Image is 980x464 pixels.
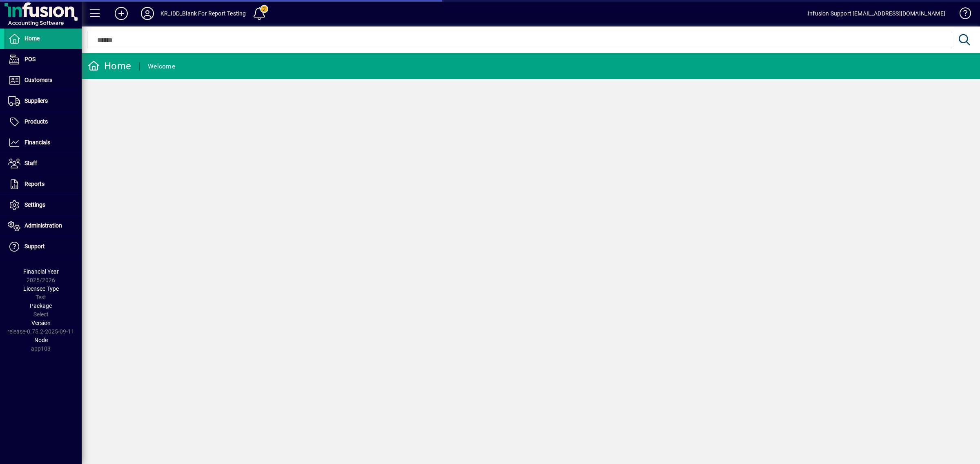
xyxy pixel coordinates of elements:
[4,216,82,236] a: Administration
[108,6,134,21] button: Add
[24,243,45,250] span: Support
[4,91,82,111] a: Suppliers
[34,337,48,343] span: Node
[4,174,82,194] a: Reports
[4,70,82,91] a: Customers
[88,60,131,73] div: Home
[24,118,48,125] span: Products
[23,268,59,275] span: Financial Year
[31,320,51,326] span: Version
[4,133,82,153] a: Financials
[24,56,36,62] span: POS
[808,7,945,20] div: Infusion Support [EMAIL_ADDRESS][DOMAIN_NAME]
[24,181,45,187] span: Reports
[4,49,82,70] a: POS
[4,112,82,132] a: Products
[148,60,175,73] div: Welcome
[160,7,246,20] div: KR_IDD_Blank For Report Testing
[4,153,82,174] a: Staff
[4,195,82,215] a: Settings
[24,35,40,42] span: Home
[24,222,62,229] span: Administration
[4,236,82,257] a: Support
[24,139,50,146] span: Financials
[24,97,48,104] span: Suppliers
[134,6,160,21] button: Profile
[24,160,37,166] span: Staff
[24,201,45,208] span: Settings
[23,285,59,292] span: Licensee Type
[953,2,970,28] a: Knowledge Base
[24,77,52,83] span: Customers
[30,303,52,309] span: Package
